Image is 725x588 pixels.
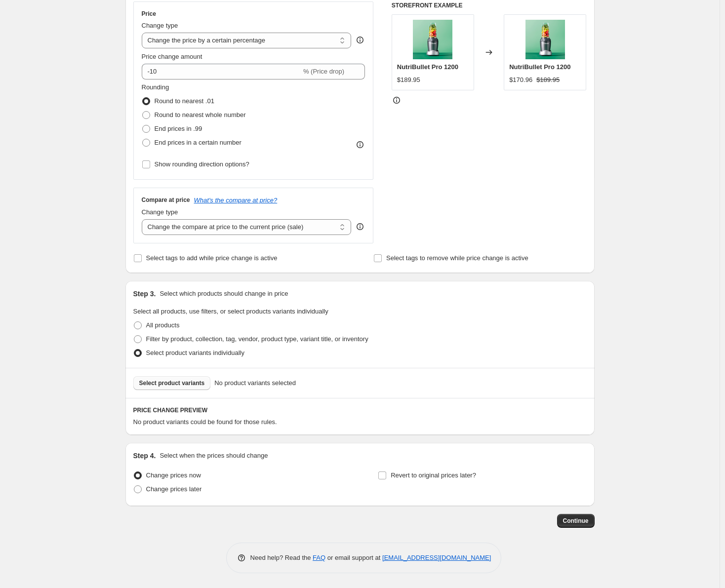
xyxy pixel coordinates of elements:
[155,160,249,168] span: Show rounding direction options?
[160,289,288,299] p: Select which products should change in price
[142,208,178,216] span: Change type
[146,335,368,343] span: Filter by product, collection, tag, vendor, product type, variant title, or inventory
[142,10,156,18] h3: Price
[250,554,313,561] span: Need help? Read the
[142,22,178,29] span: Change type
[133,308,328,315] span: Select all products, use filters, or select products variants individually
[525,20,565,59] img: Untitleddesign_4_80x.png
[142,64,301,79] input: -15
[391,471,476,479] span: Revert to original prices later?
[413,20,452,59] img: Untitleddesign_4_80x.png
[133,406,587,414] h6: PRICE CHANGE PREVIEW
[139,379,205,387] span: Select product variants
[397,75,420,85] div: $189.95
[142,53,202,60] span: Price change amount
[160,451,268,461] p: Select when the prices should change
[146,485,202,493] span: Change prices later
[382,554,491,561] a: [EMAIL_ADDRESS][DOMAIN_NAME]
[509,63,570,71] span: NutriBullet Pro 1200
[155,97,214,105] span: Round to nearest .01
[155,139,242,146] span: End prices in a certain number
[355,35,365,45] div: help
[194,196,278,204] button: What's the compare at price?
[563,517,589,525] span: Continue
[557,514,595,528] button: Continue
[146,254,278,262] span: Select tags to add while price change is active
[133,451,156,461] h2: Step 4.
[155,111,246,118] span: Round to nearest whole number
[142,196,190,204] h3: Compare at price
[133,418,277,426] span: No product variants could be found for those rules.
[536,75,560,85] strike: $189.95
[509,75,532,85] div: $170.96
[325,554,382,561] span: or email support at
[392,1,587,9] h6: STOREFRONT EXAMPLE
[133,376,211,390] button: Select product variants
[313,554,325,561] a: FAQ
[303,68,344,75] span: % (Price drop)
[146,321,180,329] span: All products
[214,378,296,388] span: No product variants selected
[397,63,458,71] span: NutriBullet Pro 1200
[146,471,201,479] span: Change prices now
[355,222,365,232] div: help
[155,125,202,132] span: End prices in .99
[133,289,156,299] h2: Step 3.
[386,254,528,262] span: Select tags to remove while price change is active
[142,83,169,91] span: Rounding
[146,349,244,356] span: Select product variants individually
